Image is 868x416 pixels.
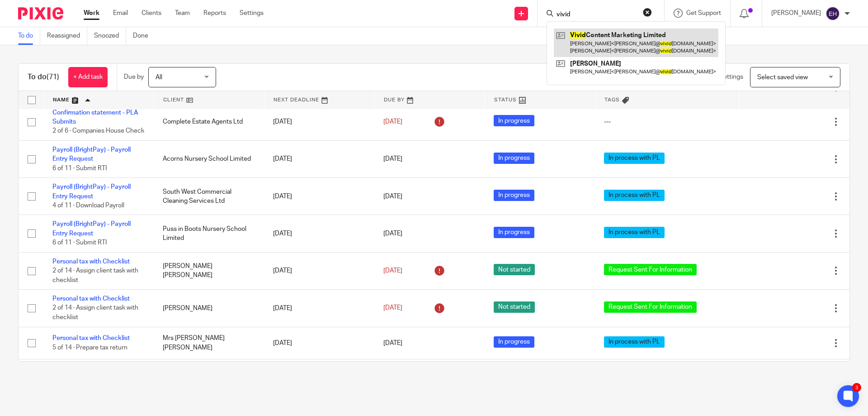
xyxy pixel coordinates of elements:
[383,193,402,200] span: [DATE]
[604,153,665,164] span: In process with PL
[52,344,127,351] span: 5 of 14 · Prepare tax return
[686,10,721,16] span: Get Support
[18,7,63,19] img: Pixie
[52,110,138,125] a: Confirmation statement - PLA Submits
[604,227,665,238] span: In process with PL
[154,359,264,396] td: [PERSON_NAME]
[52,147,131,162] a: Payroll (BrightPay) - Payroll Entry Request
[556,11,637,19] input: Search
[203,9,226,18] a: Reports
[852,383,861,392] div: 3
[826,6,840,21] img: svg%3E
[494,336,534,348] span: In progress
[175,9,190,18] a: Team
[154,141,264,178] td: Acorns Nursery School Limited
[383,119,402,125] span: [DATE]
[264,359,374,396] td: [DATE]
[494,301,535,313] span: Not started
[47,27,87,45] a: Reassigned
[264,178,374,215] td: [DATE]
[52,184,131,199] a: Payroll (BrightPay) - Payroll Entry Request
[771,9,821,18] p: [PERSON_NAME]
[494,227,534,238] span: In progress
[494,190,534,201] span: In progress
[68,67,108,87] a: + Add task
[28,72,59,82] h1: To do
[604,117,730,126] div: ---
[52,305,138,321] span: 2 of 14 · Assign client task with checklist
[154,290,264,327] td: [PERSON_NAME]
[264,327,374,359] td: [DATE]
[133,27,155,45] a: Done
[604,97,620,102] span: Tags
[494,264,535,275] span: Not started
[94,27,126,45] a: Snoozed
[383,268,402,274] span: [DATE]
[52,221,131,236] a: Payroll (BrightPay) - Payroll Entry Request
[604,336,665,348] span: In process with PL
[52,296,130,302] a: Personal tax with Checklist
[154,215,264,252] td: Puss in Boots Nursery School Limited
[264,141,374,178] td: [DATE]
[47,73,59,81] span: (71)
[154,103,264,140] td: Complete Estate Agents Ltd
[604,301,697,313] span: Request Sent For Information
[757,74,808,81] span: Select saved view
[84,9,99,18] a: Work
[264,103,374,140] td: [DATE]
[113,9,128,18] a: Email
[604,264,697,275] span: Request Sent For Information
[383,305,402,311] span: [DATE]
[52,202,124,209] span: 4 of 11 · Download Payroll
[154,178,264,215] td: South West Commercial Cleaning Services Ltd
[156,74,162,81] span: All
[264,290,374,327] td: [DATE]
[124,72,144,81] p: Due by
[494,153,534,164] span: In progress
[264,215,374,252] td: [DATE]
[18,27,40,45] a: To do
[52,258,130,265] a: Personal tax with Checklist
[52,239,107,246] span: 6 of 11 · Submit RTI
[142,9,161,18] a: Clients
[52,335,130,341] a: Personal tax with Checklist
[383,156,402,163] span: [DATE]
[154,252,264,289] td: [PERSON_NAME] [PERSON_NAME]
[52,128,144,134] span: 2 of 6 · Companies House Check
[604,190,665,201] span: In process with PL
[383,230,402,237] span: [DATE]
[643,8,652,17] button: Clear
[264,252,374,289] td: [DATE]
[154,327,264,359] td: Mrs [PERSON_NAME] [PERSON_NAME]
[52,268,138,283] span: 2 of 14 · Assign client task with checklist
[494,115,534,126] span: In progress
[240,9,264,18] a: Settings
[52,165,107,172] span: 6 of 11 · Submit RTI
[383,340,402,346] span: [DATE]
